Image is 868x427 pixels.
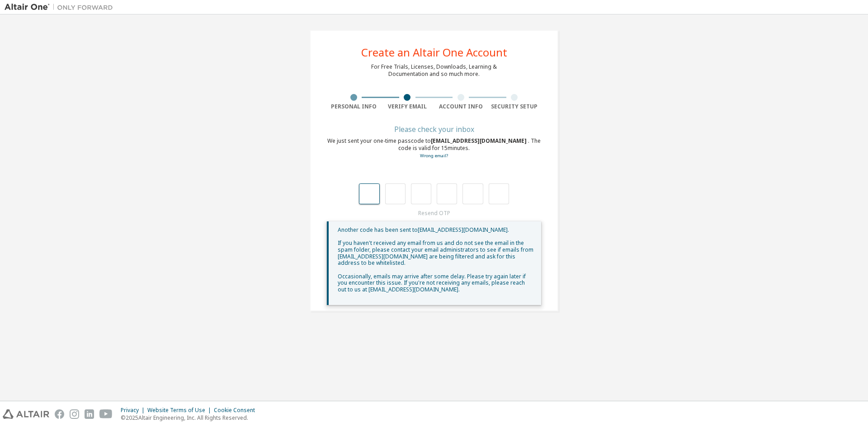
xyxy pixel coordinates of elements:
div: Privacy [121,407,147,414]
p: © 2025 Altair Engineering, Inc. All Rights Reserved. [121,414,260,422]
div: Create an Altair One Account [361,47,507,58]
div: Cookie Consent [214,407,260,414]
span: Occasionally, emails may arrive after some delay. Please try again later if you encounter this is... [338,272,526,293]
img: altair_logo.svg [3,409,49,419]
img: youtube.svg [99,409,113,419]
span: If you haven't received any email from us and do not see the email in the spam folder, please con... [338,239,533,267]
span: Another code has been sent to [EMAIL_ADDRESS][DOMAIN_NAME] . [338,226,509,234]
div: For Free Trials, Licenses, Downloads, Learning & Documentation and so much more. [371,63,497,78]
a: Go back to the registration form [420,153,448,159]
img: instagram.svg [70,409,79,419]
div: We just sent your one-time passcode to . The code is valid for 15 minutes. [327,137,541,160]
img: linkedin.svg [85,409,94,419]
div: Security Setup [488,103,542,110]
div: Account Info [434,103,488,110]
div: Personal Info [327,103,381,110]
img: Altair One [5,3,118,12]
div: Website Terms of Use [147,407,214,414]
div: Verify Email [381,103,434,110]
span: [EMAIL_ADDRESS][DOMAIN_NAME] [431,137,528,145]
img: facebook.svg [55,409,64,419]
div: Please check your inbox [327,127,541,132]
